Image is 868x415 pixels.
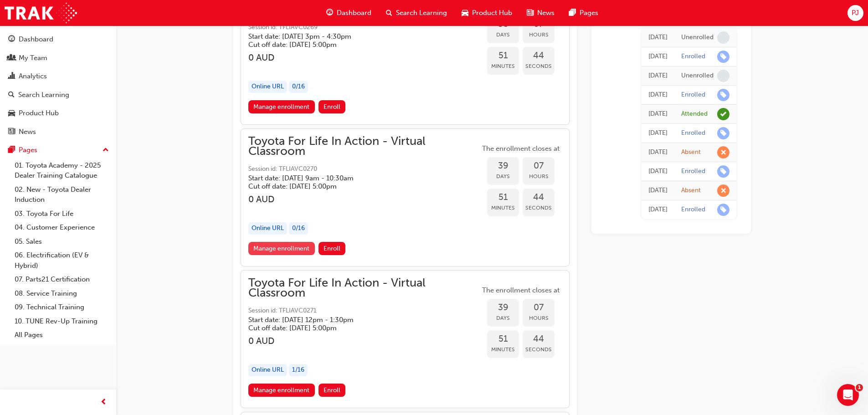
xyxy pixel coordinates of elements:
[11,183,113,207] a: 02. New - Toyota Dealer Induction
[337,8,371,18] span: Dashboard
[480,285,562,296] span: The enrollment closes at
[487,302,519,313] span: 39
[523,30,555,40] span: Hours
[248,278,480,298] span: Toyota For Life In Action - Virtual Classroom
[4,87,113,103] a: Search Learning
[248,306,480,316] span: Session id: TFLIAVC0271
[248,384,315,397] a: Manage enrollment
[324,103,340,111] span: Enroll
[19,108,59,118] div: Product Hub
[4,68,113,85] a: Analytics
[11,220,113,235] a: 04. Customer Experience
[289,222,308,235] div: 0 / 16
[19,53,47,63] div: My Team
[396,8,447,18] span: Search Learning
[648,128,668,138] div: Wed Sep 21 2022 00:00:00 GMT+1000 (Australian Eastern Standard Time)
[4,50,113,67] a: My Team
[523,161,555,171] span: 07
[681,33,714,42] div: Unenrolled
[648,185,668,196] div: Wed Apr 27 2022 00:00:00 GMT+1000 (Australian Eastern Standard Time)
[8,91,15,99] span: search-icon
[717,127,729,139] span: learningRecordVerb_ENROLL-icon
[717,184,729,197] span: learningRecordVerb_ABSENT-icon
[681,148,701,157] div: Absent
[11,159,113,183] a: 01. Toyota Academy - 2025 Dealer Training Catalogue
[11,272,113,287] a: 07. Parts21 Certification
[580,8,598,18] span: Pages
[487,203,519,213] span: Minutes
[318,384,346,397] button: Enroll
[8,54,15,62] span: people-icon
[103,144,109,156] span: up-icon
[4,105,113,122] a: Product Hub
[4,31,113,48] a: Dashboard
[852,8,859,18] span: PJ
[487,313,519,323] span: Days
[648,109,668,119] div: Wed Nov 23 2022 01:00:00 GMT+1100 (Australian Eastern Daylight Time)
[19,71,47,82] div: Analytics
[248,52,480,63] h3: 0 AUD
[523,302,555,313] span: 07
[562,4,606,22] a: pages-iconPages
[4,142,113,159] button: Pages
[248,182,465,190] h5: Cut off date: [DATE] 5:00pm
[248,136,480,157] span: Toyota For Life In Action - Virtual Classroom
[648,71,668,81] div: Thu Aug 21 2025 13:06:55 GMT+1000 (Australian Eastern Standard Time)
[8,146,15,154] span: pages-icon
[8,36,15,44] span: guage-icon
[8,109,15,118] span: car-icon
[569,7,576,19] span: pages-icon
[5,3,77,23] img: Trak
[681,52,705,61] div: Enrolled
[289,364,308,376] div: 1 / 16
[519,4,562,22] a: news-iconNews
[681,91,705,99] div: Enrolled
[472,8,512,18] span: Product Hub
[8,128,15,136] span: news-icon
[248,336,480,346] h3: 0 AUD
[523,313,555,323] span: Hours
[717,165,729,178] span: learningRecordVerb_ENROLL-icon
[248,278,562,400] button: Toyota For Life In Action - Virtual ClassroomSession id: TFLIAVC0271Start date: [DATE] 12pm - 1:3...
[523,171,555,182] span: Hours
[648,32,668,43] div: Thu Aug 21 2025 13:09:06 GMT+1000 (Australian Eastern Standard Time)
[4,29,113,142] button: DashboardMy TeamAnalyticsSearch LearningProduct HubNews
[11,328,113,342] a: All Pages
[717,204,729,216] span: learningRecordVerb_ENROLL-icon
[248,22,480,33] span: Session id: TFLIAVC0269
[11,235,113,249] a: 05. Sales
[324,386,340,394] span: Enroll
[8,72,15,81] span: chart-icon
[248,164,480,174] span: Session id: TFLIAVC0270
[318,100,346,113] button: Enroll
[648,166,668,177] div: Fri Apr 29 2022 00:00:00 GMT+1000 (Australian Eastern Standard Time)
[487,344,519,355] span: Minutes
[11,300,113,314] a: 09. Technical Training
[523,334,555,344] span: 44
[248,174,465,182] h5: Start date: [DATE] 9am - 10:30am
[248,81,287,93] div: Online URL
[11,207,113,221] a: 03. Toyota For Life
[248,136,562,259] button: Toyota For Life In Action - Virtual ClassroomSession id: TFLIAVC0270Start date: [DATE] 9am - 10:3...
[379,4,454,22] a: search-iconSearch Learning
[319,4,379,22] a: guage-iconDashboard
[11,314,113,328] a: 10. TUNE Rev-Up Training
[248,222,287,235] div: Online URL
[487,51,519,61] span: 51
[487,161,519,171] span: 39
[681,167,705,176] div: Enrolled
[648,51,668,62] div: Thu Aug 21 2025 13:08:06 GMT+1000 (Australian Eastern Standard Time)
[11,248,113,272] a: 06. Electrification (EV & Hybrid)
[681,186,701,195] div: Absent
[11,287,113,301] a: 08. Service Training
[681,205,705,214] div: Enrolled
[248,242,315,255] a: Manage enrollment
[326,7,333,19] span: guage-icon
[487,192,519,203] span: 51
[681,110,708,118] div: Attended
[462,7,468,19] span: car-icon
[324,245,340,252] span: Enroll
[717,108,729,120] span: learningRecordVerb_ATTEND-icon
